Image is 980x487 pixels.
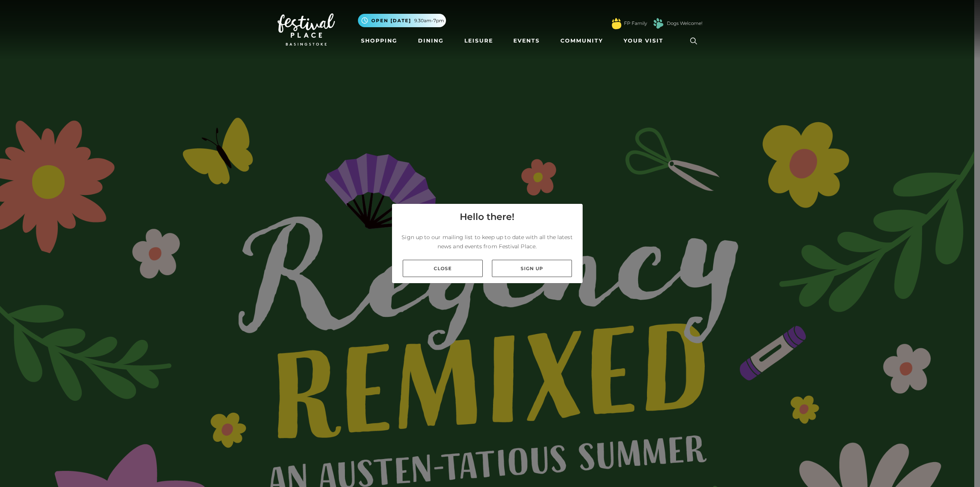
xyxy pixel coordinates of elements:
span: 9.30am-7pm [414,17,444,24]
a: Dining [415,34,447,48]
button: Open [DATE] 9.30am-7pm [358,14,446,27]
h4: Hello there! [460,210,514,224]
span: Open [DATE] [371,17,411,24]
a: Close [403,260,483,277]
a: Community [557,34,606,48]
p: Sign up to our mailing list to keep up to date with all the latest news and events from Festival ... [398,233,577,251]
a: Leisure [461,34,496,48]
span: Your Visit [624,37,663,45]
a: Shopping [358,34,400,48]
a: Events [510,34,543,48]
a: Dogs Welcome! [667,20,702,27]
a: Sign up [492,260,572,277]
a: FP Family [624,20,647,27]
a: Your Visit [621,34,670,48]
img: Festival Place Logo [278,13,335,46]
